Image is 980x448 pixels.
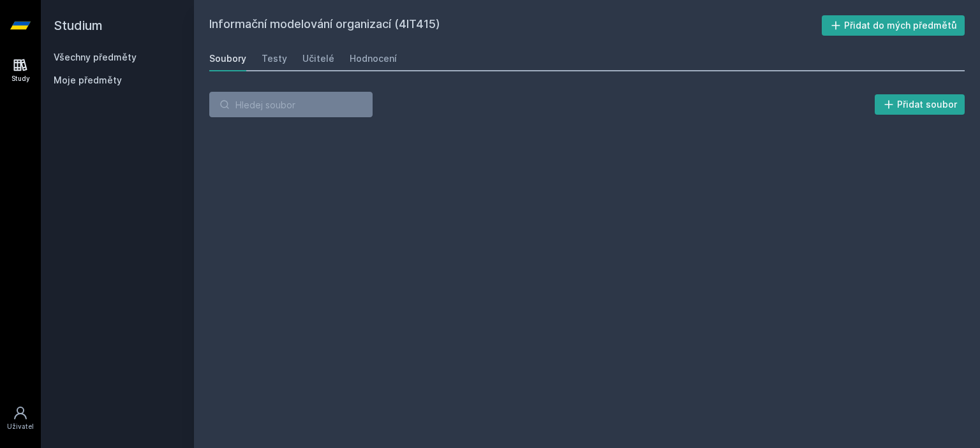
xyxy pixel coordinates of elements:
a: Učitelé [302,46,334,71]
a: Study [3,51,38,90]
div: Testy [262,52,287,65]
a: Všechny předměty [54,52,137,62]
div: Učitelé [302,52,334,65]
div: Hodnocení [350,52,397,65]
a: Soubory [209,46,246,71]
div: Uživatel [7,422,34,431]
button: Přidat do mých předmětů [822,15,965,36]
div: Soubory [209,52,246,65]
span: Moje předměty [54,74,122,87]
a: Hodnocení [350,46,397,71]
a: Testy [262,46,287,71]
a: Uživatel [3,399,38,438]
h2: Informační modelování organizací (4IT415) [209,15,822,36]
div: Study [11,74,30,83]
button: Přidat soubor [875,94,965,115]
input: Hledej soubor [209,92,373,117]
